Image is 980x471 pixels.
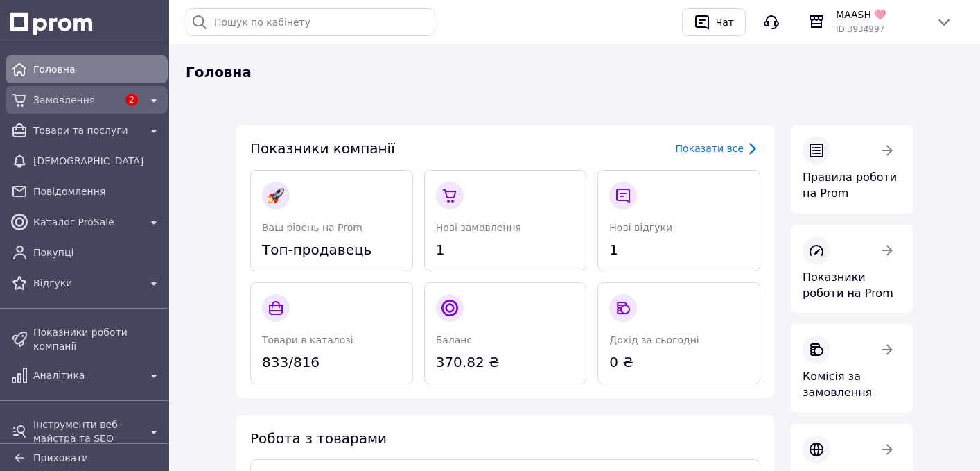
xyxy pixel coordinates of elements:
[803,171,897,200] span: Правила роботи на Prom
[803,271,893,300] span: Показники роботи на Prom
[682,8,746,36] button: Чат
[676,142,744,155] div: Показати все
[836,24,884,34] span: ID: 3934997
[262,240,401,260] span: Топ-продавець
[33,452,88,463] span: Приховати
[268,187,284,204] img: :rocket:
[33,123,140,137] span: Товари та послуги
[33,185,162,198] span: Повідомлення
[33,215,140,229] span: Каталог ProSale
[262,222,362,233] span: Ваш рівень на Prom
[186,8,435,36] input: Пошук по кабінету
[250,430,387,447] span: Робота з товарами
[791,324,913,413] a: Комісія за замовлення
[436,222,521,233] span: Нові замовлення
[436,334,473,345] span: Баланс
[33,154,162,168] span: [DEMOGRAPHIC_DATA]
[33,418,140,445] span: Інструменти веб-майстра та SEO
[33,276,140,290] span: Відгуки
[609,334,699,345] span: Дохід за сьогодні
[33,368,140,382] span: Аналітика
[609,240,749,260] span: 1
[186,62,252,83] span: Головна
[250,140,395,157] span: Показники компанії
[33,62,162,76] span: Головна
[791,225,913,314] a: Показники роботи на Prom
[33,246,162,259] span: Покупці
[609,352,749,372] span: 0 ₴
[436,240,575,260] span: 1
[836,8,925,22] span: MAASH 🩷
[713,12,737,33] div: Чат
[262,352,401,372] span: 833/816
[676,140,760,157] a: Показати все
[791,125,913,214] a: Правила роботи на Prom
[262,334,353,345] span: Товари в каталозі
[33,325,162,353] span: Показники роботи компанії
[125,94,138,106] span: 2
[33,93,118,107] span: Замовлення
[436,352,575,372] span: 370.82 ₴
[609,222,672,233] span: Нові відгуки
[803,370,872,399] span: Комісія за замовлення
